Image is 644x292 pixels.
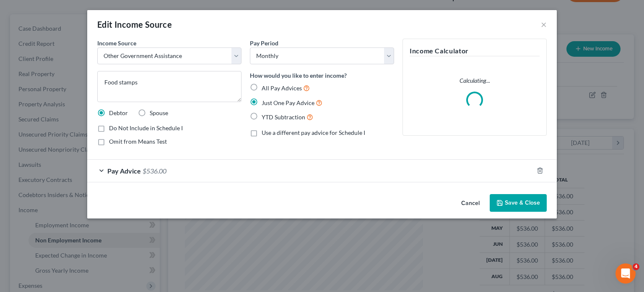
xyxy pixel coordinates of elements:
[262,99,314,106] span: Just One Pay Advice
[109,124,183,132] span: Do Not Include in Schedule I
[410,46,540,56] h5: Income Calculator
[454,195,486,212] button: Cancel
[262,113,305,121] span: YTD Subtraction
[633,263,639,270] span: 4
[250,39,278,47] label: Pay Period
[97,18,172,30] div: Edit Income Source
[615,263,636,284] iframe: Intercom live chat
[262,129,365,136] span: Use a different pay advice for Schedule I
[541,19,547,29] button: ×
[262,84,302,92] span: All Pay Advices
[107,167,141,175] span: Pay Advice
[109,109,128,116] span: Debtor
[250,71,347,80] label: How would you like to enter income?
[109,138,167,145] span: Omit from Means Test
[150,109,168,116] span: Spouse
[410,76,540,85] p: Calculating...
[490,194,547,212] button: Save & Close
[97,39,136,47] span: Income Source
[143,167,166,175] span: $536.00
